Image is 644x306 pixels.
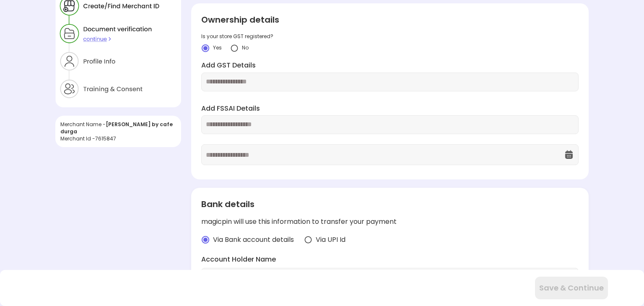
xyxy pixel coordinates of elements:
div: Is your store GST registered? [201,33,579,40]
span: No [242,44,249,51]
label: Add FSSAI Details [201,104,579,114]
label: Add GST Details [201,61,579,70]
button: Save & Continue [535,277,608,299]
div: Merchant Id - 7615847 [60,135,176,142]
div: Merchant Name - [60,121,176,135]
img: yidvdI1b1At5fYgYeHdauqyvT_pgttO64BpF2mcDGQwz_NKURL8lp7m2JUJk3Onwh4FIn8UgzATYbhG5vtZZpSXeknhWnnZDd... [230,44,239,52]
div: magicpin will use this information to transfer your payment [201,217,579,227]
img: crlYN1wOekqfTXo2sKdO7mpVD4GIyZBlBCY682TI1bTNaOsxckEXOmACbAD6EYcPGHR5wXB9K-wSeRvGOQTikGGKT-kEDVP-b... [201,44,210,52]
span: Via Bank account details [213,235,294,245]
img: radio [304,236,312,244]
img: OcXK764TI_dg1n3pJKAFuNcYfYqBKGvmbXteblFrPew4KBASBbPUoKPFDRZzLe5z5khKOkBCrBseVNl8W_Mqhk0wgJF92Dyy9... [564,150,574,160]
label: Account Holder Name [201,255,579,265]
span: [PERSON_NAME] by cafe durga [60,121,173,135]
div: Bank details [201,198,579,210]
div: Ownership details [201,13,579,26]
span: Via UPI Id [316,235,345,245]
img: radio [201,236,210,244]
span: Yes [213,44,222,51]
